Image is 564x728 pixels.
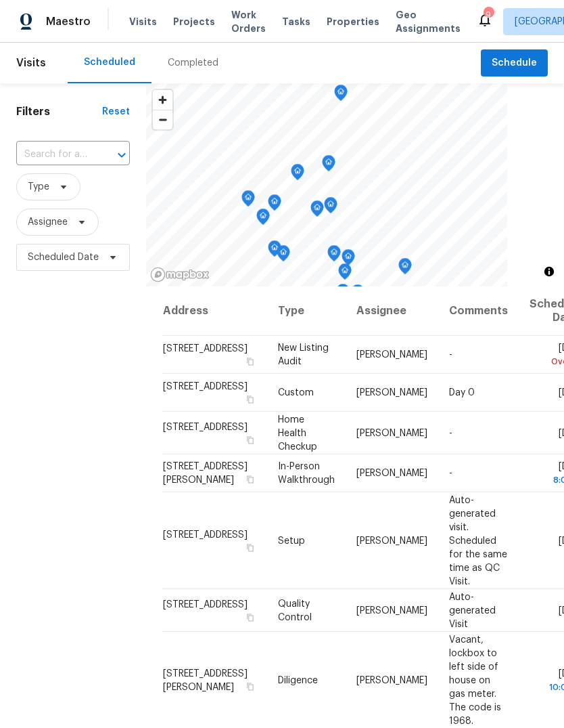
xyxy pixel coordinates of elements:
[153,110,172,129] span: Zoom out
[150,267,210,282] a: Mapbox homepage
[278,388,314,398] span: Custom
[278,536,305,545] span: Setup
[244,433,256,446] button: Copy Address
[322,155,335,176] div: Map marker
[396,8,461,35] span: Geo Assignments
[356,350,427,360] span: [PERSON_NAME]
[256,209,270,230] div: Map marker
[346,286,438,336] th: Assignee
[334,85,348,106] div: Map marker
[231,8,266,35] span: Work Orders
[492,55,537,72] span: Schedule
[351,284,365,305] div: Map marker
[28,215,68,229] span: Assignee
[449,350,452,360] span: -
[163,530,248,539] span: [STREET_ADDRESS]
[16,105,102,119] h1: Filters
[282,17,310,26] span: Tasks
[356,469,427,478] span: [PERSON_NAME]
[327,245,341,266] div: Map marker
[84,56,135,69] div: Scheduled
[278,414,317,451] span: Home Health Checkup
[481,49,548,77] button: Schedule
[356,428,427,437] span: [PERSON_NAME]
[163,599,248,609] span: [STREET_ADDRESS]
[244,611,256,623] button: Copy Address
[244,393,256,406] button: Copy Address
[545,264,553,279] span: Toggle attribution
[356,675,427,685] span: [PERSON_NAME]
[16,144,92,165] input: Search for an address...
[356,536,427,545] span: [PERSON_NAME]
[267,286,346,336] th: Type
[129,15,157,28] span: Visits
[244,356,256,368] button: Copy Address
[278,675,318,685] span: Diligence
[46,15,91,28] span: Maestro
[146,83,507,286] canvas: Map
[310,200,324,221] div: Map marker
[162,286,267,336] th: Address
[449,388,475,398] span: Day 0
[112,146,131,165] button: Open
[356,605,427,615] span: [PERSON_NAME]
[244,680,256,692] button: Copy Address
[449,592,496,628] span: Auto-generated Visit
[163,462,248,485] span: [STREET_ADDRESS][PERSON_NAME]
[324,197,337,218] div: Map marker
[541,263,557,280] button: Toggle attribution
[449,469,452,478] span: -
[268,194,281,215] div: Map marker
[338,263,352,284] div: Map marker
[449,428,452,437] span: -
[449,635,501,725] span: Vacant, lockbox to left side of house on gas meter. The code is 1968.
[278,343,329,366] span: New Listing Audit
[277,245,290,266] div: Map marker
[163,422,248,431] span: [STREET_ADDRESS]
[449,495,507,586] span: Auto-generated visit. Scheduled for the same time as QC Visit.
[244,473,256,486] button: Copy Address
[163,344,248,354] span: [STREET_ADDRESS]
[484,8,493,22] div: 9
[102,105,130,119] div: Reset
[342,249,355,270] div: Map marker
[398,258,412,279] div: Map marker
[16,48,46,78] span: Visits
[278,462,335,485] span: In-Person Walkthrough
[241,190,255,211] div: Map marker
[168,56,218,70] div: Completed
[163,668,248,691] span: [STREET_ADDRESS][PERSON_NAME]
[153,110,172,129] button: Zoom out
[28,180,49,194] span: Type
[244,541,256,553] button: Copy Address
[438,286,519,336] th: Comments
[153,90,172,110] button: Zoom in
[268,240,281,261] div: Map marker
[28,251,99,264] span: Scheduled Date
[278,599,312,622] span: Quality Control
[163,382,248,391] span: [STREET_ADDRESS]
[336,284,350,305] div: Map marker
[173,15,215,28] span: Projects
[356,388,427,398] span: [PERSON_NAME]
[291,164,304,185] div: Map marker
[327,15,379,28] span: Properties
